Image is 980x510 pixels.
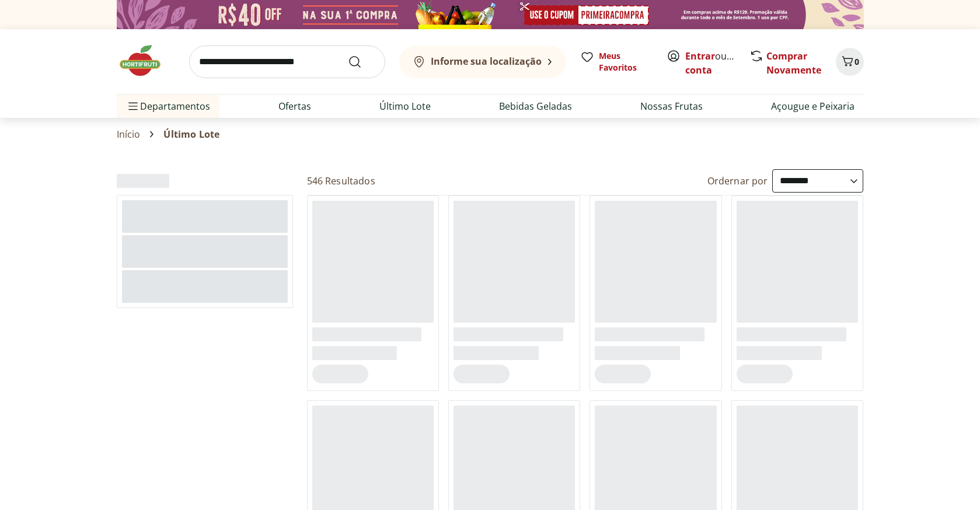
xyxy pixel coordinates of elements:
a: Início [117,129,141,139]
span: 0 [855,56,859,67]
span: Meus Favoritos [599,50,653,74]
a: Ofertas [278,99,311,113]
a: Criar conta [685,50,749,76]
h2: 546 Resultados [307,174,375,187]
button: Submit Search [348,55,376,69]
a: Bebidas Geladas [499,99,572,113]
label: Ordernar por [707,174,768,187]
span: Departamentos [126,92,210,120]
a: Último Lote [379,99,431,113]
input: search [189,46,385,78]
button: Menu [126,92,140,120]
a: Comprar Novamente [766,50,821,76]
button: Carrinho [836,48,864,76]
a: Açougue e Peixaria [771,99,855,113]
button: Informe sua localização [399,46,566,78]
img: Hortifruti [117,43,175,78]
b: Informe sua localização [431,55,542,68]
a: Nossas Frutas [640,99,703,113]
span: Último Lote [163,129,219,139]
a: Entrar [685,50,715,62]
span: ou [685,49,737,77]
a: Meus Favoritos [580,50,653,74]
